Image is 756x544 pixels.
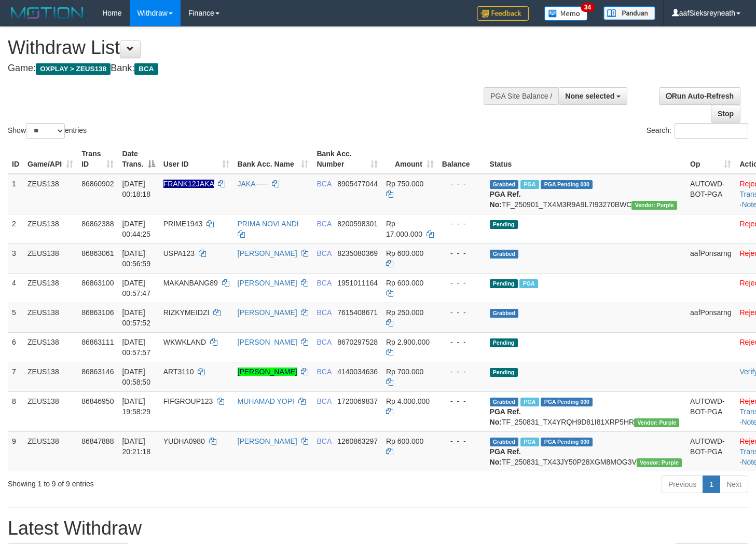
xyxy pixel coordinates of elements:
[163,437,205,445] span: YUDHA0980
[8,391,23,431] td: 8
[8,123,87,139] label: Show entries
[442,278,482,288] div: - - -
[484,87,558,105] div: PGA Site Balance /
[8,431,23,471] td: 9
[442,337,482,347] div: - - -
[541,398,593,406] span: PGA Pending
[77,144,118,174] th: Trans ID: activate to sort column ascending
[122,437,150,456] span: [DATE] 20:21:18
[118,144,159,174] th: Date Trans.: activate to sort column descending
[163,220,202,228] span: PRIME1943
[337,279,378,287] span: Copy 1951011164 to clipboard
[519,279,538,288] span: Marked by aafpengsreynich
[659,87,740,105] a: Run Auto-Refresh
[686,391,735,431] td: AUTOWD-BOT-PGA
[81,437,114,445] span: 86847888
[238,220,299,228] a: PRIMA NOVI ANDI
[122,368,150,386] span: [DATE] 00:58:50
[337,308,378,317] span: Copy 7615408671 to clipboard
[686,303,735,332] td: aafPonsarng
[238,397,294,405] a: MUHAMAD YOPI
[312,144,382,174] th: Bank Acc. Number: activate to sort column ascending
[520,398,539,406] span: Marked by aafnoeunsreypich
[686,431,735,471] td: AUTOWD-BOT-PGA
[8,303,23,332] td: 5
[8,518,748,539] h1: Latest Withdraw
[386,308,423,317] span: Rp 250.000
[541,180,593,189] span: PGA Pending
[647,123,748,139] label: Search:
[163,249,195,257] span: USPA123
[23,332,77,362] td: ZEUS138
[238,308,297,317] a: [PERSON_NAME]
[8,37,493,58] h1: Withdraw List
[675,123,748,139] input: Search:
[238,180,268,188] a: JAKA-----
[490,338,518,347] span: Pending
[23,144,77,174] th: Game/API: activate to sort column ascending
[8,273,23,303] td: 4
[8,362,23,391] td: 7
[565,92,614,100] span: None selected
[386,249,423,257] span: Rp 600.000
[23,391,77,431] td: ZEUS138
[23,303,77,332] td: ZEUS138
[122,180,150,198] span: [DATE] 00:18:18
[81,397,114,405] span: 86846950
[490,438,519,446] span: Grabbed
[490,190,521,209] b: PGA Ref. No:
[442,366,482,377] div: - - -
[8,474,307,489] div: Showing 1 to 9 of 9 entries
[486,391,686,431] td: TF_250831_TX4YRQH9D81I81XRP5HR
[317,180,331,188] span: BCA
[541,438,593,446] span: PGA Pending
[26,123,65,139] select: Showentries
[386,338,430,346] span: Rp 2.900.000
[438,144,486,174] th: Balance
[238,338,297,346] a: [PERSON_NAME]
[634,418,679,427] span: Vendor URL: https://trx4.1velocity.biz
[520,180,539,189] span: Marked by aafpengsreynich
[238,437,297,445] a: [PERSON_NAME]
[490,407,521,426] b: PGA Ref. No:
[720,475,748,493] a: Next
[23,243,77,273] td: ZEUS138
[490,398,519,406] span: Grabbed
[490,250,519,259] span: Grabbed
[81,180,114,188] span: 86860902
[317,338,331,346] span: BCA
[490,279,518,288] span: Pending
[238,368,297,376] a: [PERSON_NAME]
[603,6,655,20] img: panduan.png
[486,431,686,471] td: TF_250831_TX43JY50P28XGM8MOG3V
[8,5,87,21] img: MOTION_logo.png
[8,332,23,362] td: 6
[81,279,114,287] span: 86863100
[686,174,735,214] td: AUTOWD-BOT-PGA
[23,174,77,214] td: ZEUS138
[238,279,297,287] a: [PERSON_NAME]
[317,437,331,445] span: BCA
[520,438,539,446] span: Marked by aafnoeunsreypich
[544,6,588,21] img: Button%20Memo.svg
[631,201,677,210] span: Vendor URL: https://trx4.1velocity.biz
[686,144,735,174] th: Op: activate to sort column ascending
[8,174,23,214] td: 1
[81,249,114,257] span: 86863061
[23,273,77,303] td: ZEUS138
[8,144,23,174] th: ID
[486,174,686,214] td: TF_250901_TX4M3R9A9L7I93270BWC
[233,144,313,174] th: Bank Acc. Name: activate to sort column ascending
[122,397,150,416] span: [DATE] 19:58:29
[81,308,114,317] span: 86863106
[163,368,194,376] span: ART3110
[317,279,331,287] span: BCA
[337,249,378,257] span: Copy 8235080369 to clipboard
[337,338,378,346] span: Copy 8670297528 to clipboard
[163,338,206,346] span: WKWKLAND
[442,436,482,446] div: - - -
[122,338,150,357] span: [DATE] 00:57:57
[382,144,438,174] th: Amount: activate to sort column ascending
[386,397,430,405] span: Rp 4.000.000
[23,362,77,391] td: ZEUS138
